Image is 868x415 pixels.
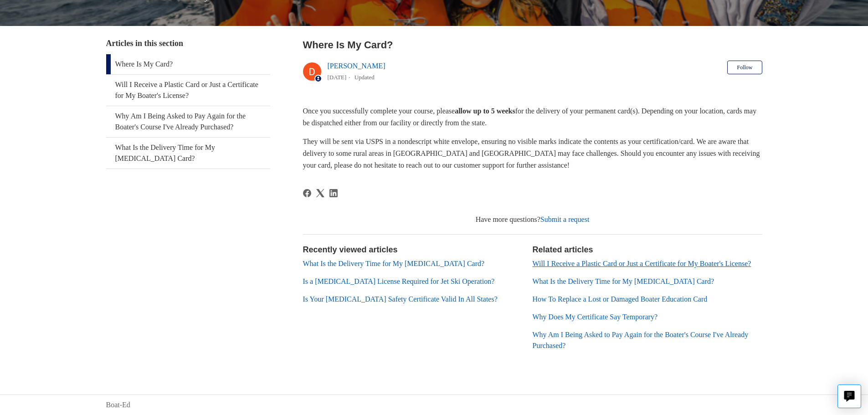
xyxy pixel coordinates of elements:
[533,260,751,267] a: Will I Receive a Plastic Card or Just a Certificate for My Boater's License?
[303,136,762,171] p: They will be sent via USPS in a nondescript white envelope, ensuring no visible marks indicate th...
[106,39,183,48] span: Articles in this section
[354,74,375,81] li: Updated
[328,74,347,81] time: 04/15/2024, 16:31
[533,331,749,349] a: Why Am I Being Asked to Pay Again for the Boater's Course I've Already Purchased?
[303,295,498,303] a: Is Your [MEDICAL_DATA] Safety Certificate Valid In All States?
[727,61,762,74] button: Follow Article
[329,189,338,197] a: LinkedIn
[303,244,524,256] h2: Recently viewed articles
[303,189,311,197] a: Facebook
[303,260,485,267] a: What Is the Delivery Time for My [MEDICAL_DATA] Card?
[303,105,762,128] p: Once you successfully complete your course, please for the delivery of your permanent card(s). De...
[303,214,762,225] div: Have more questions?
[328,62,385,70] a: [PERSON_NAME]
[106,54,270,74] a: Where Is My Card?
[303,277,495,285] a: Is a [MEDICAL_DATA] License Required for Jet Ski Operation?
[540,215,590,223] a: Submit a request
[533,244,762,256] h2: Related articles
[106,106,270,137] a: Why Am I Being Asked to Pay Again for the Boater's Course I've Already Purchased?
[533,313,658,321] a: Why Does My Certificate Say Temporary?
[533,277,714,285] a: What Is the Delivery Time for My [MEDICAL_DATA] Card?
[106,75,270,106] a: Will I Receive a Plastic Card or Just a Certificate for My Boater's License?
[303,37,762,52] h2: Where Is My Card?
[106,400,130,410] a: Boat-Ed
[316,189,324,197] a: X Corp
[316,189,324,197] svg: Share this page on X Corp
[329,189,338,197] svg: Share this page on LinkedIn
[837,384,861,408] button: Live chat
[533,295,708,303] a: How To Replace a Lost or Damaged Boater Education Card
[106,138,270,169] a: What Is the Delivery Time for My [MEDICAL_DATA] Card?
[303,189,311,197] svg: Share this page on Facebook
[455,107,515,115] strong: allow up to 5 weeks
